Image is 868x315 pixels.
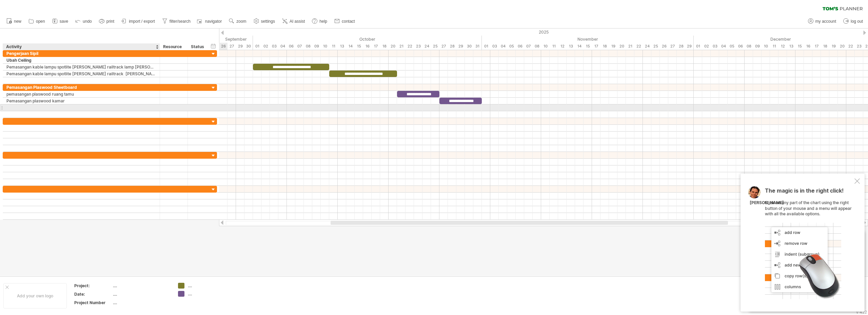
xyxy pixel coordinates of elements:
span: save [60,19,68,24]
div: .... [113,291,170,297]
div: Friday, 10 October 2025 [321,43,329,50]
span: open [36,19,45,24]
span: contact [342,19,355,24]
span: zoom [236,19,246,24]
div: Pemasangan Plaswood Sheetboard [6,84,156,91]
div: .... [113,283,170,289]
span: AI assist [290,19,305,24]
div: Friday, 12 December 2025 [778,43,787,50]
div: .... [188,291,225,297]
div: Tuesday, 28 October 2025 [448,43,456,50]
span: settings [261,19,275,24]
a: save [51,17,70,26]
span: import / export [129,19,155,24]
div: Monday, 3 November 2025 [490,43,499,50]
div: Pemasangan plaswood kamar [6,98,156,104]
a: import / export [120,17,157,26]
span: The magic is in the right click! [765,187,844,197]
div: Wednesday, 29 October 2025 [456,43,465,50]
a: filter/search [160,17,193,26]
div: Project Number [74,300,112,306]
div: Thursday, 30 October 2025 [465,43,473,50]
div: Project: [74,283,112,289]
div: Ubah Ceiling [6,57,156,63]
div: Thursday, 4 December 2025 [719,43,728,50]
div: Wednesday, 10 December 2025 [762,43,770,50]
span: undo [83,19,92,24]
div: Monday, 6 October 2025 [287,43,295,50]
div: Thursday, 2 October 2025 [261,43,270,50]
div: v 422 [856,310,867,315]
div: Date: [74,291,112,297]
div: Tuesday, 25 November 2025 [651,43,660,50]
div: Saturday, 13 December 2025 [787,43,795,50]
div: Tuesday, 2 December 2025 [702,43,711,50]
div: Resource [163,43,184,50]
div: Thursday, 16 October 2025 [363,43,372,50]
div: Monday, 20 October 2025 [389,43,397,50]
span: log out [851,19,863,24]
a: new [5,17,23,26]
div: October 2025 [253,36,482,43]
div: Monday, 22 December 2025 [846,43,855,50]
div: Saturday, 4 October 2025 [278,43,287,50]
a: print [97,17,116,26]
a: zoom [227,17,248,26]
div: Wednesday, 8 October 2025 [304,43,312,50]
a: navigator [196,17,224,26]
span: navigator [205,19,222,24]
div: Add your own logo [3,283,67,309]
div: Saturday, 15 November 2025 [584,43,592,50]
div: Pemasangan kable lampu spotlite [PERSON_NAME] railtrack [PERSON_NAME] kamar [6,71,156,77]
div: [PERSON_NAME] [750,200,784,206]
div: Monday, 27 October 2025 [439,43,448,50]
div: Friday, 24 October 2025 [422,43,431,50]
div: Wednesday, 12 November 2025 [558,43,567,50]
span: new [14,19,21,24]
div: Friday, 7 November 2025 [524,43,533,50]
div: Saturday, 1 November 2025 [482,43,490,50]
a: AI assist [280,17,307,26]
div: Saturday, 25 October 2025 [431,43,439,50]
div: November 2025 [482,36,694,43]
a: log out [842,17,865,26]
div: Friday, 3 October 2025 [270,43,278,50]
div: pemasangan plaswood ruang tamu [6,91,156,97]
div: Thursday, 20 November 2025 [617,43,626,50]
div: Wednesday, 19 November 2025 [609,43,617,50]
a: help [310,17,329,26]
div: Monday, 10 November 2025 [541,43,550,50]
a: my account [806,17,838,26]
div: Monday, 24 November 2025 [643,43,651,50]
div: Saturday, 29 November 2025 [685,43,694,50]
div: Monday, 17 November 2025 [592,43,600,50]
span: my account [815,19,836,24]
div: Friday, 28 November 2025 [677,43,685,50]
div: Wednesday, 3 December 2025 [711,43,719,50]
div: Status [191,43,206,50]
div: Monday, 8 December 2025 [745,43,753,50]
div: Tuesday, 9 December 2025 [753,43,762,50]
div: Saturday, 6 December 2025 [736,43,745,50]
span: filter/search [170,19,191,24]
div: Tuesday, 16 December 2025 [804,43,812,50]
div: Tuesday, 18 November 2025 [600,43,609,50]
a: undo [74,17,94,26]
div: Tuesday, 14 October 2025 [346,43,355,50]
div: Wednesday, 22 October 2025 [406,43,414,50]
div: Thursday, 23 October 2025 [414,43,422,50]
div: Tuesday, 4 November 2025 [499,43,507,50]
div: Thursday, 18 December 2025 [821,43,829,50]
div: Friday, 26 September 2025 [219,43,228,50]
div: Monday, 13 October 2025 [338,43,346,50]
div: Wednesday, 26 November 2025 [660,43,668,50]
div: Thursday, 13 November 2025 [567,43,575,50]
div: Saturday, 18 October 2025 [380,43,389,50]
a: open [27,17,47,26]
div: Tuesday, 23 December 2025 [855,43,863,50]
div: Tuesday, 21 October 2025 [397,43,406,50]
div: Tuesday, 11 November 2025 [550,43,558,50]
div: Click on any part of the chart using the right button of your mouse and a menu will appear with a... [765,188,853,299]
span: help [319,19,327,24]
div: Wednesday, 1 October 2025 [253,43,261,50]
